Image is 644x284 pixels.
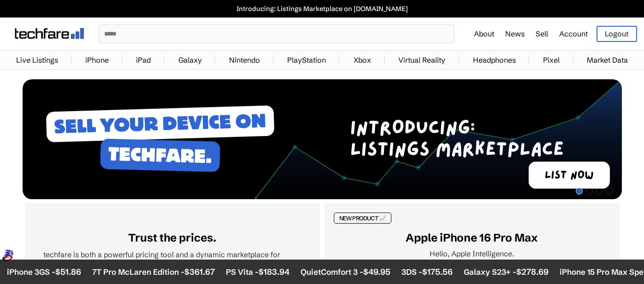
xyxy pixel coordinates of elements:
span: Go to slide 2 [586,188,593,195]
li: Galaxy S23+ - [459,266,544,277]
li: 3DS - [397,266,448,277]
li: QuietComfort 3 - [296,266,386,277]
span: $51.86 [51,266,77,277]
a: Sell [536,29,548,38]
h2: Trust the prices. [43,231,301,244]
li: 7T Pro McLaren Edition - [88,266,210,277]
a: Virtual Reality [394,51,450,69]
img: Running Sonic [30,248,44,261]
span: Go to slide 1 [576,188,583,195]
img: techfare logo [15,28,84,39]
a: PlayStation [283,51,331,69]
span: $49.95 [359,266,386,277]
a: Market Data [582,51,632,69]
a: Pixel [538,51,564,69]
a: Logout [597,26,637,42]
a: Account [559,29,588,38]
div: 1 / 4 [23,79,622,201]
span: $361.67 [180,266,210,277]
span: $183.94 [254,266,285,277]
a: Nintendo [225,51,265,69]
a: About [474,29,494,38]
a: Galaxy [174,51,207,69]
a: News [505,29,525,38]
h2: Apple iPhone 16 Pro Max [343,231,601,244]
a: Introducing: Listings Marketplace on [DOMAIN_NAME] [5,5,639,13]
a: Xbox [349,51,376,69]
span: Go to slide 4 [606,188,613,195]
span: Go to slide 3 [596,188,603,195]
a: Headphones [468,51,520,69]
div: NEW PRODUCT 📈 [334,213,392,224]
a: iPad [131,51,155,69]
a: iPhone [81,51,113,69]
li: PS Vita - [221,266,285,277]
span: $175.56 [418,266,448,277]
span: $278.69 [512,266,544,277]
a: Live Listings [12,51,63,69]
li: iPhone 3GS - [2,266,77,277]
img: Desktop Image 1 [23,79,622,199]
